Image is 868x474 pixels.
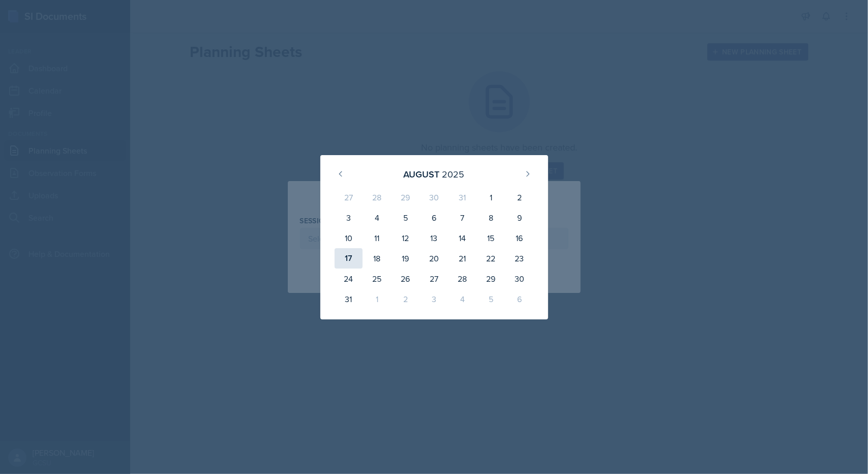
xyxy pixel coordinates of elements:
[335,248,363,269] div: 17
[335,187,363,208] div: 27
[335,228,363,248] div: 10
[448,269,476,289] div: 28
[476,187,505,208] div: 1
[448,187,476,208] div: 31
[335,269,363,289] div: 24
[363,289,391,309] div: 1
[476,248,505,269] div: 22
[505,269,533,289] div: 30
[476,269,505,289] div: 29
[335,289,363,309] div: 31
[448,248,476,269] div: 21
[363,187,391,208] div: 28
[420,187,448,208] div: 30
[391,248,420,269] div: 19
[448,208,476,228] div: 7
[363,208,391,228] div: 4
[420,269,448,289] div: 27
[391,187,420,208] div: 29
[505,248,533,269] div: 23
[476,289,505,309] div: 5
[476,208,505,228] div: 8
[420,208,448,228] div: 6
[391,228,420,248] div: 12
[420,228,448,248] div: 13
[335,208,363,228] div: 3
[448,289,476,309] div: 4
[363,248,391,269] div: 18
[505,208,533,228] div: 9
[442,167,465,181] div: 2025
[391,289,420,309] div: 2
[505,187,533,208] div: 2
[391,208,420,228] div: 5
[505,289,533,309] div: 6
[391,269,420,289] div: 26
[420,248,448,269] div: 20
[420,289,448,309] div: 3
[404,167,440,181] div: August
[476,228,505,248] div: 15
[363,269,391,289] div: 25
[448,228,476,248] div: 14
[505,228,533,248] div: 16
[363,228,391,248] div: 11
